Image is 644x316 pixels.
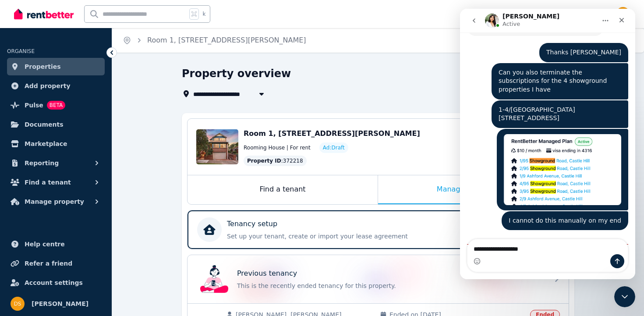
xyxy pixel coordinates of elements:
span: Manage property [25,196,84,207]
span: Help centre [25,239,65,249]
p: Previous tenancy [237,268,297,279]
span: Add property [25,81,71,91]
span: Properties [25,61,61,72]
img: Don Siyambalapitiya [616,7,630,21]
span: [PERSON_NAME] [32,298,88,309]
img: RentBetter [14,7,74,21]
button: Find a tenant [7,174,105,191]
span: Reporting [25,158,59,168]
iframe: Intercom live chat [460,9,635,279]
nav: Breadcrumb [112,28,317,53]
h1: Property overview [182,67,291,81]
a: Refer a friend [7,255,105,272]
span: Find a tenant [25,177,71,188]
button: Manage property [7,193,105,210]
div: : 372218 [244,156,307,166]
div: Find a tenant [188,175,378,204]
a: Previous tenancyPrevious tenancyThis is the recently ended tenancy for this property. [188,255,569,303]
a: Documents [7,116,105,133]
span: Documents [25,119,64,130]
p: Tenancy setup [227,219,277,229]
span: BETA [47,101,65,110]
p: Set up your tenant, create or import your lease agreement [227,232,501,241]
img: Previous tenancy [200,265,228,293]
a: Marketplace [7,135,105,153]
span: Ad: Draft [323,144,345,151]
a: Add property [7,77,105,95]
span: Refer a friend [25,258,72,269]
div: Manage my property [378,175,569,204]
span: ORGANISE [7,48,35,54]
iframe: Intercom live chat [614,286,635,307]
a: Help centre [7,235,105,253]
a: Account settings [7,274,105,291]
a: Room 1, [STREET_ADDRESS][PERSON_NAME] [147,36,306,44]
a: PulseBETA [7,96,105,114]
span: Pulse [25,100,43,110]
button: Reporting [7,154,105,172]
a: Tenancy setupSet up your tenant, create or import your lease agreementGet started [188,210,569,249]
span: Room 1, [STREET_ADDRESS][PERSON_NAME] [244,129,420,138]
span: Rooming House | For rent [244,144,311,151]
img: Don Siyambalapitiya [11,297,25,311]
span: k [202,11,205,18]
span: Marketplace [25,138,67,149]
a: Properties [7,58,105,75]
span: Account settings [25,277,83,288]
span: Property ID [247,157,281,164]
p: This is the recently ended tenancy for this property. [237,281,544,290]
